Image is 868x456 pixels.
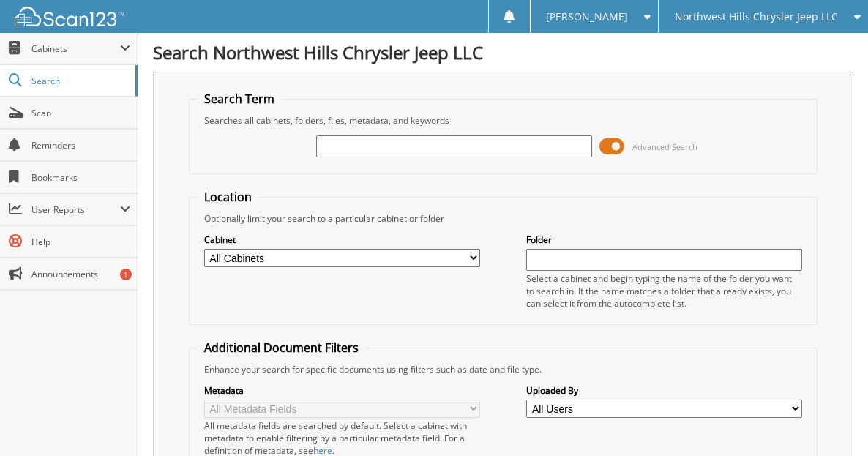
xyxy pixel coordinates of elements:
[204,233,480,246] label: Cabinet
[546,12,628,21] span: [PERSON_NAME]
[31,171,130,184] span: Bookmarks
[526,384,802,397] label: Uploaded By
[31,42,120,55] span: Cabinets
[120,269,132,280] div: 1
[632,141,697,152] span: Advanced Search
[31,75,128,87] span: Search
[204,384,480,397] label: Metadata
[31,236,130,248] span: Help
[31,203,120,216] span: User Reports
[197,189,259,205] legend: Location
[15,7,124,26] img: scan123-logo-white.svg
[197,114,809,127] div: Searches all cabinets, folders, files, metadata, and keywords
[675,12,838,21] span: Northwest Hills Chrysler Jeep LLC
[526,233,802,246] label: Folder
[153,40,853,64] h1: Search Northwest Hills Chrysler Jeep LLC
[31,268,130,280] span: Announcements
[31,107,130,119] span: Scan
[197,91,282,107] legend: Search Term
[31,139,130,152] span: Reminders
[197,363,809,375] div: Enhance your search for specific documents using filters such as date and file type.
[197,340,366,356] legend: Additional Document Filters
[526,272,802,310] div: Select a cabinet and begin typing the name of the folder you want to search in. If the name match...
[197,212,809,225] div: Optionally limit your search to a particular cabinet or folder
